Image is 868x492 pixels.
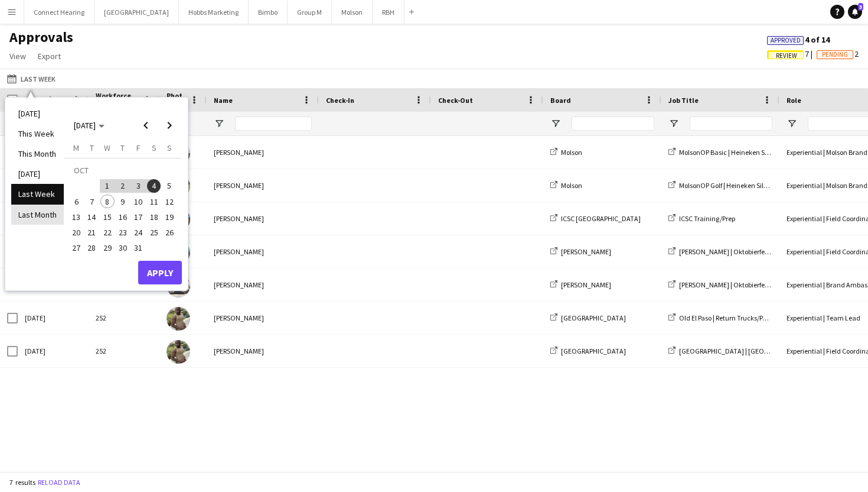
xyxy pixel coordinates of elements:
button: 12-10-2025 [162,194,177,209]
span: 7 [85,195,99,209]
span: 12 [162,195,177,209]
a: ICSC Training/Prep [668,214,735,223]
span: Review [776,52,797,60]
button: Next month [158,114,181,137]
button: Previous month [134,114,158,137]
button: 05-10-2025 [162,178,177,193]
span: 23 [116,225,130,239]
div: [DATE] [18,335,89,367]
li: This Week [11,124,64,144]
button: 03-10-2025 [130,178,146,193]
span: 13 [69,210,83,224]
span: W [104,143,110,153]
a: [GEOGRAPHIC_DATA] [550,313,626,322]
span: Molson [561,148,582,157]
span: Export [38,51,61,61]
button: 14-10-2025 [84,209,99,225]
button: Open Filter Menu [550,118,561,129]
div: 252 [89,302,159,334]
li: This Month [11,144,64,164]
span: 28 [85,241,99,255]
div: [PERSON_NAME] [207,169,319,202]
span: Job Title [668,96,699,105]
span: ICSC Training/Prep [679,214,735,223]
button: 21-10-2025 [84,225,99,240]
input: Job Title Filter Input [690,116,772,131]
span: S [152,143,156,153]
span: Old El Paso | Return Trucks/Pallet Jack [679,313,792,322]
span: 22 [100,225,115,239]
li: [DATE] [11,164,64,184]
button: Reload data [35,476,83,489]
button: 23-10-2025 [115,225,130,240]
button: 18-10-2025 [146,209,161,225]
button: Open Filter Menu [214,118,224,129]
button: 27-10-2025 [68,240,84,255]
button: Molson [332,1,373,24]
span: 10 [131,195,145,209]
span: 31 [131,241,145,255]
button: 24-10-2025 [130,225,146,240]
span: Molson [561,181,582,190]
span: 11 [147,195,161,209]
span: 21 [85,225,99,239]
span: Board [550,96,571,105]
span: F [136,143,141,153]
li: Last Month [11,205,64,225]
button: Apply [138,261,182,284]
td: OCT [68,163,177,178]
span: 24 [131,225,145,239]
span: 19 [162,210,177,224]
button: 31-10-2025 [130,240,146,255]
span: 7 [767,48,817,59]
span: 8 [100,195,115,209]
button: Choose month and year [69,115,109,136]
span: 29 [100,241,115,255]
button: Group M [288,1,332,24]
input: Name Filter Input [235,116,312,131]
button: 02-10-2025 [115,178,130,193]
button: 10-10-2025 [130,194,146,209]
span: 16 [116,210,130,224]
span: 2 [817,48,859,59]
span: [PERSON_NAME] [561,280,611,289]
button: 01-10-2025 [100,178,115,193]
span: 4 of 14 [767,34,830,45]
button: 06-10-2025 [68,194,84,209]
a: ICSC [GEOGRAPHIC_DATA] [550,214,641,223]
span: 20 [69,225,83,239]
button: 07-10-2025 [84,194,99,209]
a: Molson [550,181,582,190]
button: 30-10-2025 [115,240,130,255]
span: S [167,143,172,153]
span: 15 [100,210,115,224]
span: Approved [771,37,801,44]
span: 2 [116,179,130,193]
button: 25-10-2025 [146,225,161,240]
button: Hobbs Marketing [179,1,249,24]
div: [PERSON_NAME] [207,302,319,334]
span: [PERSON_NAME] [561,247,611,256]
a: Old El Paso | Return Trucks/Pallet Jack [668,313,792,322]
span: [DATE] [74,120,96,131]
button: 15-10-2025 [100,209,115,225]
a: [PERSON_NAME] [550,247,611,256]
a: [GEOGRAPHIC_DATA] [550,347,626,355]
span: 14 [85,210,99,224]
span: Role [787,96,801,105]
a: View [5,48,31,64]
button: 17-10-2025 [130,209,146,225]
a: [PERSON_NAME] [550,280,611,289]
span: 4 [147,179,161,193]
span: Name [214,96,233,105]
span: Pending [822,51,848,59]
span: 1 [100,179,115,193]
img: Andre Clarke [167,307,190,331]
span: 5 [162,179,177,193]
span: [GEOGRAPHIC_DATA] | [GEOGRAPHIC_DATA] (Day 5) [679,347,836,355]
a: 3 [848,5,862,19]
span: 27 [69,241,83,255]
button: [GEOGRAPHIC_DATA] [94,1,179,24]
div: [PERSON_NAME] [207,136,319,169]
button: Bimbo [249,1,288,24]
